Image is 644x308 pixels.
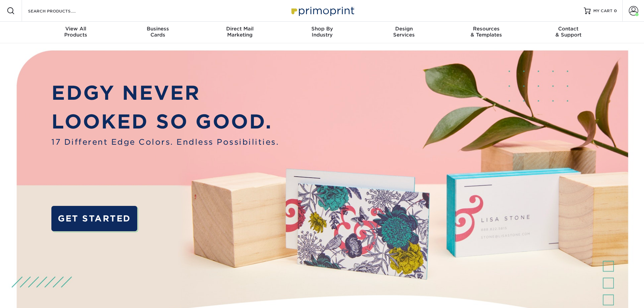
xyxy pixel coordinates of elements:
p: LOOKED SO GOOD. [51,107,279,136]
span: Direct Mail [199,26,281,32]
div: Industry [281,26,363,38]
div: Products [35,26,117,38]
span: View All [35,26,117,32]
p: EDGY NEVER [51,78,279,108]
span: 0 [614,8,617,13]
input: SEARCH PRODUCTS..... [27,7,93,15]
a: GET STARTED [51,206,137,231]
span: Business [117,26,199,32]
a: View AllProducts [35,22,117,43]
a: Shop ByIndustry [281,22,363,43]
a: Direct MailMarketing [199,22,281,43]
div: Cards [117,26,199,38]
div: Services [363,26,445,38]
div: & Support [527,26,610,38]
div: Marketing [199,26,281,38]
a: DesignServices [363,22,445,43]
a: Resources& Templates [445,22,527,43]
span: Resources [445,26,527,32]
a: Contact& Support [527,22,610,43]
div: & Templates [445,26,527,38]
span: Design [363,26,445,32]
span: Shop By [281,26,363,32]
span: MY CART [593,8,613,14]
span: 17 Different Edge Colors. Endless Possibilities. [51,136,279,148]
img: Primoprint [288,3,356,18]
span: Contact [527,26,610,32]
a: BusinessCards [117,22,199,43]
